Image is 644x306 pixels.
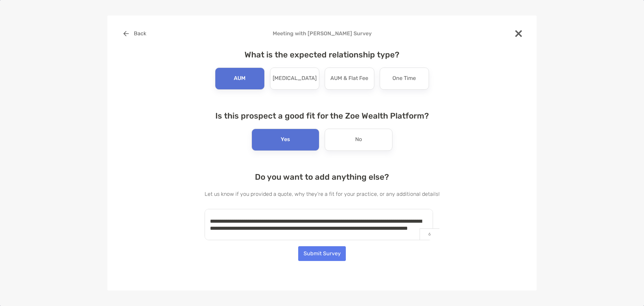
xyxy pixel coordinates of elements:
[273,73,317,84] p: [MEDICAL_DATA]
[392,73,416,84] p: One Time
[234,73,246,84] p: AUM
[298,246,346,261] button: Submit Survey
[118,30,526,37] h4: Meeting with [PERSON_NAME] Survey
[205,111,440,121] h4: Is this prospect a good fit for the Zoe Wealth Platform?
[420,228,439,240] p: 6
[330,73,368,84] p: AUM & Flat Fee
[205,50,440,59] h4: What is the expected relationship type?
[515,30,522,37] img: close modal
[123,31,129,36] img: button icon
[355,134,362,145] p: No
[205,172,440,182] h4: Do you want to add anything else?
[281,134,290,145] p: Yes
[205,190,440,198] p: Let us know if you provided a quote, why they're a fit for your practice, or any additional details!
[118,26,151,41] button: Back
